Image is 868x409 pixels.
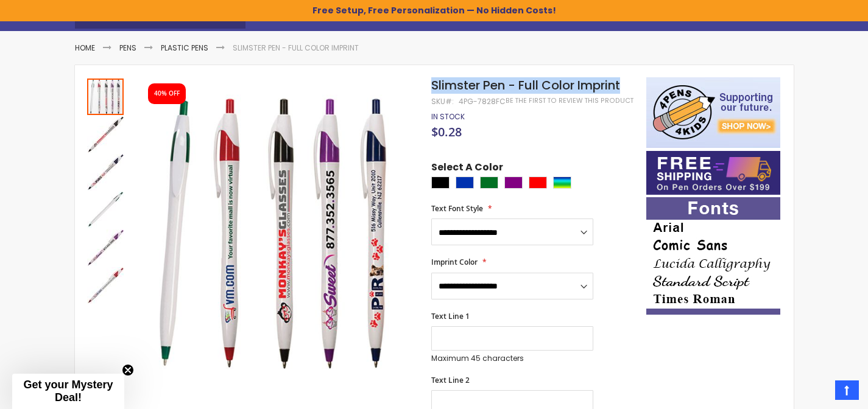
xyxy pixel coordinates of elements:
[646,77,780,148] img: 4pens 4 kids
[480,177,498,189] div: Green
[136,95,415,373] img: Slimster Pen - Full Color Imprint
[87,267,124,304] img: Slimster Pen - Full Color Imprint
[431,311,470,321] span: Text Line 1
[431,203,483,214] span: Text Font Style
[87,77,125,115] div: Slimster Pen - Full Color Imprint
[431,111,465,122] span: In stock
[504,177,523,189] div: Purple
[87,192,124,228] img: Slimster Pen - Full Color Imprint
[87,154,124,191] img: Slimster Pen - Full Color Imprint
[431,124,462,140] span: $0.28
[506,96,633,105] a: Be the first to review this product
[233,43,359,53] li: Slimster Pen - Full Color Imprint
[431,112,465,122] div: Availability
[431,177,450,189] div: Black
[87,228,125,266] div: Slimster Pen - Full Color Imprint
[161,43,208,53] a: Plastic Pens
[122,364,134,376] button: Close teaser
[87,229,124,266] img: Slimster Pen - Full Color Imprint
[646,197,780,315] img: font-personalization-examples
[431,257,478,267] span: Imprint Color
[529,177,547,189] div: Red
[75,43,95,53] a: Home
[87,116,124,153] img: Slimster Pen - Full Color Imprint
[154,89,180,98] div: 40% OFF
[87,115,125,153] div: Slimster Pen - Full Color Imprint
[431,96,454,107] strong: SKU
[87,266,124,304] div: Slimster Pen - Full Color Imprint
[456,177,474,189] div: Blue
[23,379,113,404] span: Get your Mystery Deal!
[646,151,780,195] img: Free shipping on orders over $199
[87,153,125,191] div: Slimster Pen - Full Color Imprint
[87,191,125,228] div: Slimster Pen - Full Color Imprint
[119,43,136,53] a: Pens
[431,375,470,385] span: Text Line 2
[459,97,506,107] div: 4PG-7828FC
[12,374,124,409] div: Get your Mystery Deal!Close teaser
[431,161,503,177] span: Select A Color
[431,77,620,94] span: Slimster Pen - Full Color Imprint
[553,177,571,189] div: Assorted
[431,354,593,363] p: Maximum 45 characters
